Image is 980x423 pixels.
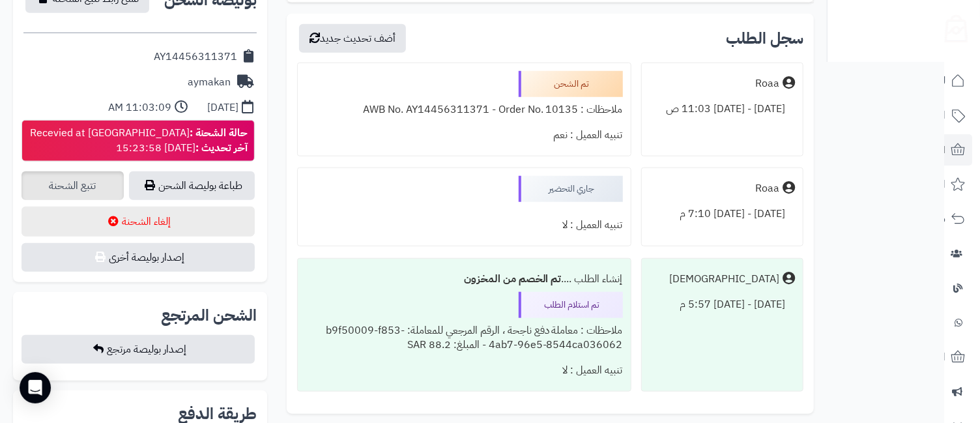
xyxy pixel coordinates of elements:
[30,126,248,156] div: Recevied at [GEOGRAPHIC_DATA] [DATE] 15:23:58
[650,201,795,227] div: [DATE] - [DATE] 7:10 م
[519,71,623,97] div: تم الشحن
[188,75,231,90] div: aymakan
[650,96,795,122] div: [DATE] - [DATE] 11:03 ص
[20,372,51,403] div: Open Intercom Messenger
[306,267,623,292] div: إنشاء الطلب ....
[178,406,257,422] h2: طريقة الدفع
[22,243,255,272] button: إصدار بوليصة أخرى
[306,123,623,148] div: تنبيه العميل : نعم
[161,308,257,323] h2: الشحن المرتجع
[195,140,248,156] strong: آخر تحديث :
[306,358,623,383] div: تنبيه العميل : لا
[22,207,255,237] button: إلغاء الشحنة
[306,318,623,358] div: ملاحظات : معاملة دفع ناجحة ، الرقم المرجعي للمعاملة: b9f50009-f853-4ab7-96e5-8544ca036062 - المبل...
[669,272,779,287] div: [DEMOGRAPHIC_DATA]
[299,24,406,53] button: أضف تحديث جديد
[726,31,803,46] h3: سجل الطلب
[154,50,237,65] div: AY14456311371
[519,292,623,318] div: تم استلام الطلب
[306,212,623,238] div: تنبيه العميل : لا
[650,292,795,317] div: [DATE] - [DATE] 5:57 م
[519,176,623,202] div: جاري التحضير
[755,181,779,196] div: Roaa
[306,97,623,123] div: ملاحظات : AWB No. AY14456311371 - Order No. 10135
[936,10,968,42] img: logo
[464,271,562,287] b: تم الخصم من المخزون
[190,125,248,141] strong: حالة الشحنة :
[755,76,779,91] div: Roaa
[129,171,255,200] a: طباعة بوليصة الشحن
[207,100,238,115] div: [DATE]
[22,335,255,364] button: إصدار بوليصة مرتجع
[22,171,124,200] a: تتبع الشحنة
[108,100,171,115] div: 11:03:09 AM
